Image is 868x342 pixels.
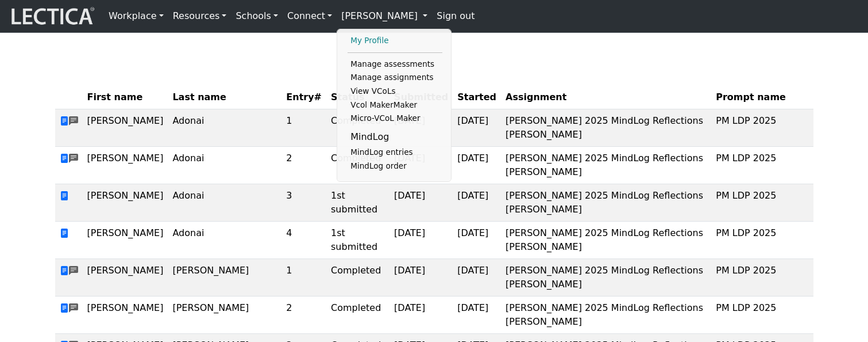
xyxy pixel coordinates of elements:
span: comments [69,115,78,128]
td: 2 [281,147,326,184]
td: Adonai [168,147,281,184]
td: Completed [326,147,389,184]
td: [PERSON_NAME] [83,147,168,184]
a: Manage assessments [348,58,442,71]
td: PM LDP 2025 [711,147,813,184]
td: [PERSON_NAME] [83,297,168,334]
td: 1st submitted [326,222,389,259]
td: [DATE] [453,147,501,184]
td: [DATE] [389,297,453,334]
ul: [PERSON_NAME] [348,34,442,173]
span: comments [69,264,78,278]
span: comments [69,152,78,166]
td: [PERSON_NAME] 2025 MindLog Reflections [PERSON_NAME] [501,184,711,222]
a: Manage assignments [348,71,442,85]
a: Connect [283,5,337,28]
td: Adonai [168,222,281,259]
th: Last name [168,86,281,109]
img: lecticalive [9,5,95,27]
td: 3 [281,184,326,222]
td: [PERSON_NAME] 2025 MindLog Reflections [PERSON_NAME] [501,222,711,259]
a: Schools [231,5,283,28]
td: 2 [281,297,326,334]
th: Entry# [281,86,326,109]
a: Resources [168,5,232,28]
a: Workplace [104,5,168,28]
td: [DATE] [389,184,453,222]
td: [PERSON_NAME] 2025 MindLog Reflections [PERSON_NAME] [501,109,711,147]
td: PM LDP 2025 [711,184,813,222]
span: view [60,228,69,239]
td: [PERSON_NAME] 2025 MindLog Reflections [PERSON_NAME] [501,259,711,297]
a: My Profile [348,34,442,48]
td: [DATE] [453,297,501,334]
span: view [60,153,69,164]
span: view [60,116,69,127]
td: [PERSON_NAME] [83,222,168,259]
span: view [60,303,69,314]
td: [PERSON_NAME] [83,184,168,222]
th: Prompt name [711,86,813,109]
td: [DATE] [453,222,501,259]
span: view [60,265,69,276]
td: PM LDP 2025 [711,109,813,147]
td: Adonai [168,184,281,222]
td: Adonai [168,109,281,147]
td: [PERSON_NAME] [168,297,281,334]
th: Status [326,86,389,109]
td: 1st submitted [326,184,389,222]
td: PM LDP 2025 [711,297,813,334]
td: [PERSON_NAME] [83,109,168,147]
td: [PERSON_NAME] [83,259,168,297]
td: Completed [326,297,389,334]
span: view [60,191,69,202]
td: Completed [326,109,389,147]
td: [PERSON_NAME] [168,259,281,297]
a: MindLog entries [348,146,442,159]
a: Sign out [432,5,479,28]
td: [PERSON_NAME] 2025 MindLog Reflections [PERSON_NAME] [501,297,711,334]
th: Started [453,86,501,109]
td: [PERSON_NAME] 2025 MindLog Reflections [PERSON_NAME] [501,147,711,184]
td: Completed [326,259,389,297]
a: Micro-VCoL Maker [348,112,442,126]
th: First name [83,86,168,109]
td: 4 [281,222,326,259]
td: PM LDP 2025 [711,259,813,297]
td: [DATE] [453,259,501,297]
a: [PERSON_NAME] [337,5,432,28]
td: PM LDP 2025 [711,222,813,259]
li: MindLog [348,128,442,146]
a: MindLog order [348,159,442,173]
a: View VCoLs [348,85,442,98]
td: [DATE] [453,184,501,222]
td: 1 [281,259,326,297]
a: Vcol MakerMaker [348,98,442,112]
td: [DATE] [389,259,453,297]
span: comments [69,302,78,316]
td: [DATE] [389,222,453,259]
th: Assignment [501,86,711,109]
td: 1 [281,109,326,147]
td: [DATE] [453,109,501,147]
